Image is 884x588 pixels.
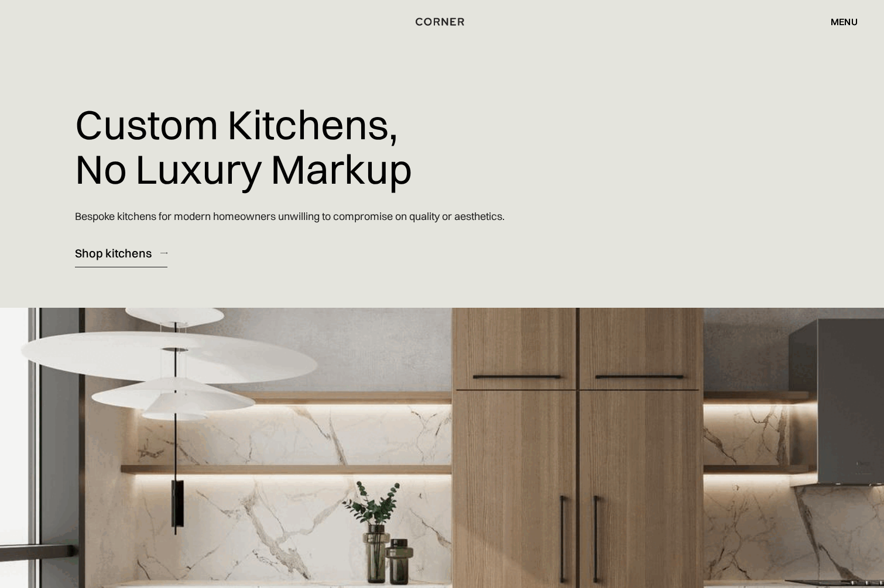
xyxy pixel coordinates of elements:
[75,94,412,200] h1: Custom Kitchens, No Luxury Markup
[75,245,152,261] div: Shop kitchens
[398,14,486,29] a: home
[819,12,858,32] div: menu
[75,239,167,267] a: Shop kitchens
[75,200,505,233] p: Bespoke kitchens for modern homeowners unwilling to compromise on quality or aesthetics.
[831,17,858,26] div: menu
